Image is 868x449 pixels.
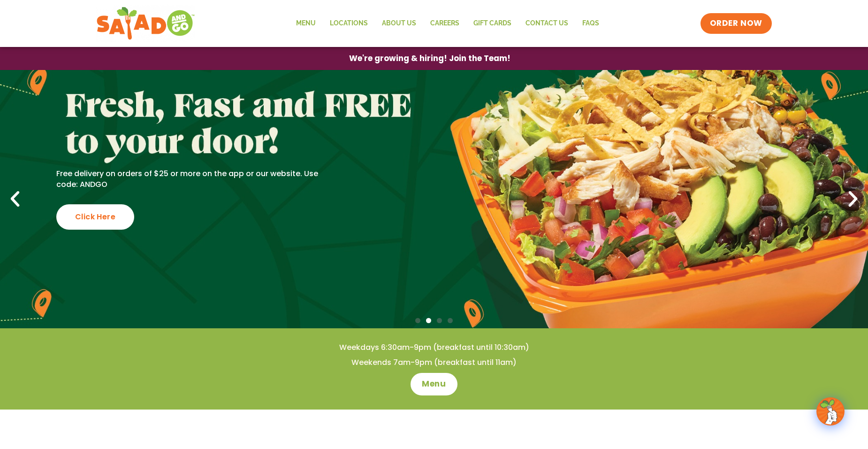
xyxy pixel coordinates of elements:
a: We're growing & hiring! Join the Team! [335,47,525,70]
a: Contact Us [518,13,575,34]
span: Go to slide 1 [415,318,420,323]
span: ORDER NOW [710,18,762,29]
img: wpChatIcon [817,398,844,425]
span: Menu [422,379,446,390]
div: Click Here [56,204,134,230]
span: Go to slide 3 [437,318,442,323]
a: Locations [323,13,375,34]
span: We're growing & hiring! Join the Team! [349,54,510,62]
a: About Us [375,13,423,34]
span: Go to slide 2 [426,318,431,323]
div: Next slide [843,189,863,209]
div: Previous slide [5,189,25,209]
img: new-SAG-logo-768×292 [96,5,195,42]
a: ORDER NOW [700,13,772,34]
nav: Menu [289,13,606,34]
h4: Weekdays 6:30am-9pm (breakfast until 10:30am) [19,342,849,353]
a: Menu [411,373,457,395]
p: Free delivery on orders of $25 or more on the app or our website. Use code: ANDGO [56,169,324,190]
span: Go to slide 4 [448,318,453,323]
a: FAQs [575,13,606,34]
h4: Weekends 7am-9pm (breakfast until 11am) [19,357,849,368]
a: GIFT CARDS [466,13,518,34]
a: Menu [289,13,323,34]
a: Careers [423,13,466,34]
